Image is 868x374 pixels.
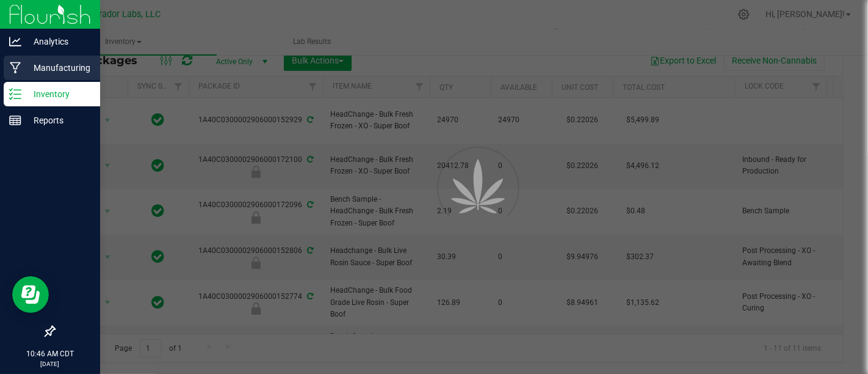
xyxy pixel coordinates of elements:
p: Manufacturing [21,61,95,75]
inline-svg: Inventory [9,88,21,100]
p: 10:46 AM CDT [5,348,95,359]
iframe: Resource center [12,276,49,313]
p: Analytics [21,34,95,49]
p: Inventory [21,87,95,101]
inline-svg: Manufacturing [9,62,21,74]
inline-svg: Reports [9,114,21,127]
p: [DATE] [5,359,95,369]
inline-svg: Analytics [9,35,21,48]
p: Reports [21,113,95,128]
